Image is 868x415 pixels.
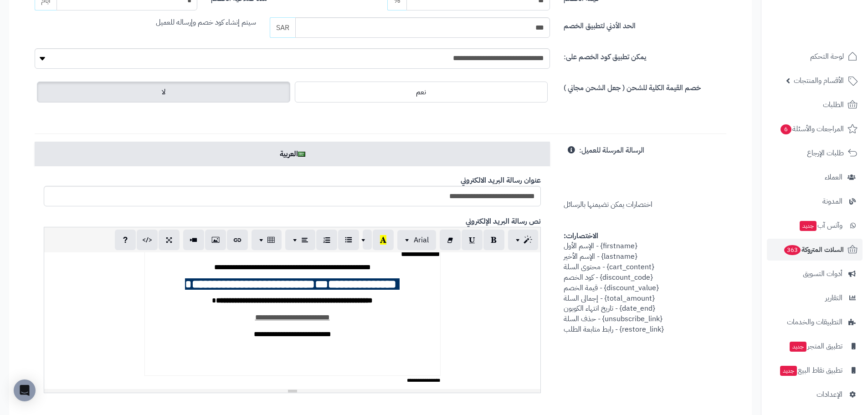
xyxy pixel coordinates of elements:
a: العربية [35,142,550,166]
img: logo-2.png [806,17,859,36]
a: التقارير [767,287,863,309]
span: 363 [784,245,801,255]
span: جديد [790,342,806,352]
a: الطلبات [767,94,863,116]
span: وآتس آب [799,219,842,232]
div: Open Intercom Messenger [14,379,36,401]
a: العملاء [767,166,863,188]
span: التطبيقات والخدمات [787,316,842,328]
span: Arial [414,235,429,246]
span: تطبيق نقاط البيع [779,364,842,377]
a: تطبيق المتجرجديد [767,335,863,357]
span: اختصارات يمكن تضيمنها بالرسائل {firstname} - الإسم الأول {lastname} - الإسم الأخير {cart_content}... [564,145,663,335]
label: خصم القيمة الكلية للشحن ( جعل الشحن مجاني ) [564,79,701,93]
span: جديد [780,366,797,376]
strong: الاختصارات: [564,231,598,241]
a: وآتس آبجديد [767,215,863,236]
span: SAR [270,17,295,38]
span: الإعدادات [817,388,842,401]
span: المراجعات والأسئلة [780,123,844,135]
a: طلبات الإرجاع [767,142,863,164]
span: المدونة [822,195,842,208]
button: Arial [397,230,436,250]
span: العملاء [825,171,842,184]
label: الرسالة المرسلة للعميل: [579,142,644,156]
span: لا [162,87,165,97]
a: التطبيقات والخدمات [767,311,863,333]
span: الطلبات [823,98,844,111]
b: عنوان رسالة البريد الالكتروني [461,175,541,186]
a: المراجعات والأسئلة6 [767,118,863,140]
span: الأقسام والمنتجات [794,74,844,87]
span: نعم [416,87,426,97]
span: السلات المتروكة [783,243,844,256]
span: طلبات الإرجاع [807,147,844,159]
label: الحد الأدني لتطبيق الخصم [564,17,636,31]
span: تطبيق المتجر [789,340,842,353]
a: المدونة [767,190,863,212]
label: يمكن تطبيق كود الخصم على: [564,48,646,62]
img: ar.png [298,152,305,157]
span: 6 [780,124,791,134]
span: لوحة التحكم [810,50,844,63]
span: أدوات التسويق [803,267,842,280]
a: لوحة التحكم [767,46,863,67]
a: الإعدادات [767,384,863,405]
a: أدوات التسويق [767,263,863,285]
span: التقارير [825,292,842,304]
a: السلات المتروكة363 [767,239,863,261]
a: تطبيق نقاط البيعجديد [767,359,863,381]
b: نص رسالة البريد الإلكتروني [466,216,541,227]
span: سيتم إنشاء كود خصم وإرساله للعميل [156,17,256,28]
span: جديد [800,221,817,231]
